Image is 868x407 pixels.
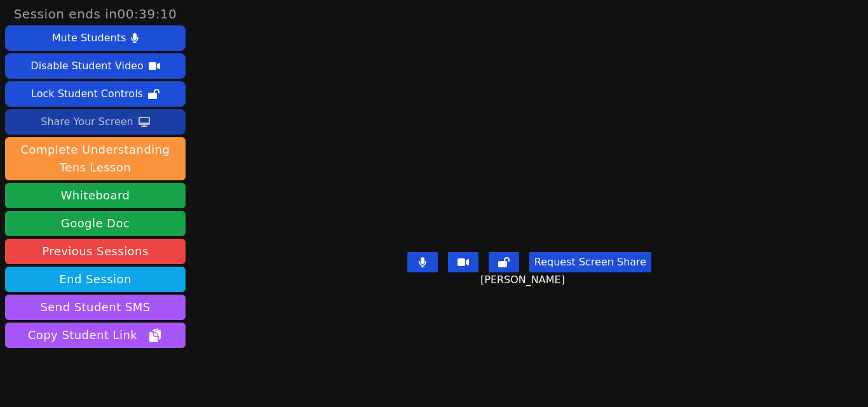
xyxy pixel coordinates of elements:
div: Mute Students [52,28,126,48]
button: Disable Student Video [5,53,186,79]
button: Lock Student Controls [5,81,186,107]
span: [PERSON_NAME] [480,272,568,288]
div: Disable Student Video [31,56,143,76]
button: Complete Understanding Tens Lesson [5,137,186,180]
button: Mute Students [5,25,186,51]
time: 00:39:10 [118,6,177,22]
div: Lock Student Controls [31,84,143,104]
button: Copy Student Link [5,323,186,348]
div: Share Your Screen [41,112,133,132]
span: Copy Student Link [28,326,163,344]
button: Request Screen Share [529,252,651,272]
button: Send Student SMS [5,295,186,320]
button: Share Your Screen [5,109,186,135]
button: End Session [5,267,186,292]
a: Google Doc [5,211,186,236]
span: Session ends in [14,5,177,23]
button: Whiteboard [5,183,186,208]
a: Previous Sessions [5,239,186,264]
